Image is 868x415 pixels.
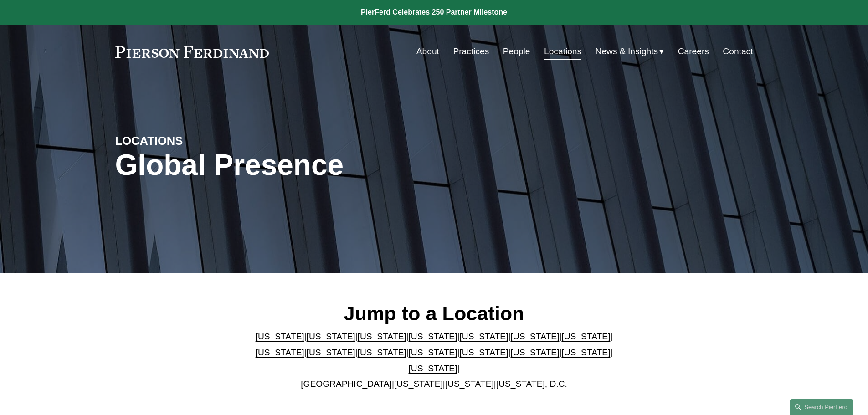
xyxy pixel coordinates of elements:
a: Contact [723,43,753,60]
a: [US_STATE] [459,348,508,357]
a: [GEOGRAPHIC_DATA] [301,379,392,389]
p: | | | | | | | | | | | | | | | | | | [248,329,620,392]
a: [US_STATE] [409,348,457,357]
a: [US_STATE] [409,332,457,341]
a: [US_STATE] [307,332,355,341]
a: [US_STATE] [256,348,304,357]
a: [US_STATE], D.C. [496,379,567,389]
a: [US_STATE] [561,332,610,341]
a: [US_STATE] [409,364,457,373]
h1: Global Presence [115,149,540,182]
a: [US_STATE] [307,348,355,357]
a: [US_STATE] [358,348,406,357]
a: People [503,43,530,60]
a: [US_STATE] [561,348,610,357]
span: News & Insights [596,44,658,60]
a: folder dropdown [596,43,664,60]
a: [US_STATE] [394,379,443,389]
a: About [416,43,439,60]
a: [US_STATE] [256,332,304,341]
a: Locations [544,43,581,60]
h4: LOCATIONS [115,133,275,148]
a: [US_STATE] [510,332,559,341]
a: [US_STATE] [510,348,559,357]
h2: Jump to a Location [248,302,620,325]
a: [US_STATE] [445,379,494,389]
a: [US_STATE] [358,332,406,341]
a: Search this site [790,399,853,415]
a: [US_STATE] [459,332,508,341]
a: Practices [453,43,489,60]
a: Careers [678,43,709,60]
